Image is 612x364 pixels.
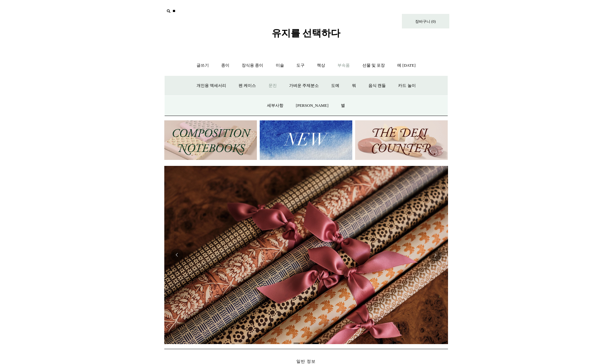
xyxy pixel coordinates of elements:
a: 별 [335,97,351,114]
font: 세부사항 [267,103,283,108]
a: 종이 [215,57,235,74]
font: 개인용 액세서리 [197,83,226,88]
a: 장식용 종이 [236,57,269,74]
a: 유지를 선택하다 [272,33,341,37]
a: 부속품 [332,57,355,74]
a: [PERSON_NAME] [290,97,334,114]
font: 도예 [331,83,339,88]
font: 카드 놀이 [398,83,415,88]
img: 202302 구성원장.jpg__PID:69722ee6-fa44-49dd-a067-31375e5d54ec [164,120,257,160]
a: 뭐 [346,77,362,94]
font: 종이 [221,63,229,68]
button: 이전의 [171,249,183,261]
img: 델리 카운터 [355,120,448,160]
font: [PERSON_NAME] [296,103,328,108]
a: 장바구니 (0) [402,14,449,28]
a: 책상 [311,57,331,74]
font: 장바구니 (0) [415,19,436,24]
button: 1페이지 [294,343,300,344]
button: 2페이지 [303,343,309,344]
a: 카드 놀이 [392,77,421,94]
font: 도구 [296,63,305,68]
a: 도구 [291,57,310,74]
a: 선물 및 포장 [357,57,391,74]
a: 미술 [270,57,290,74]
font: 별 [341,103,345,108]
a: 개인용 액세서리 [191,77,232,94]
font: 펜 케이스 [239,83,256,88]
font: 선물 및 포장 [362,63,385,68]
a: 세부사항 [261,97,289,114]
font: 미술 [276,63,284,68]
font: 에 [DATE] [397,63,415,68]
button: 3페이지 [312,343,319,344]
a: 도예 [325,77,345,94]
img: 얼리버드 [164,166,448,344]
button: 다음 [429,249,442,261]
font: 장식용 종이 [242,63,263,68]
font: 가벼운 주제분소 [289,83,319,88]
font: 뭐 [352,83,356,88]
font: 일반 정보 [296,359,315,364]
font: 음식 캔들 [368,83,386,88]
a: 문진 [263,77,282,94]
a: 에 [DATE] [391,57,421,74]
font: 부속품 [337,63,350,68]
font: 문진 [269,83,277,88]
font: 글쓰기 [197,63,209,68]
font: 유지를 선택하다 [272,28,341,38]
a: 글쓰기 [191,57,215,74]
a: 펜 케이스 [233,77,262,94]
font: 책상 [317,63,325,68]
a: 가벼운 주제분소 [283,77,324,94]
img: New.jpg__PID:f73bdf93-380a-4a35-bcfe-7823039498e1 [260,120,352,160]
a: 음식 캔들 [363,77,391,94]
